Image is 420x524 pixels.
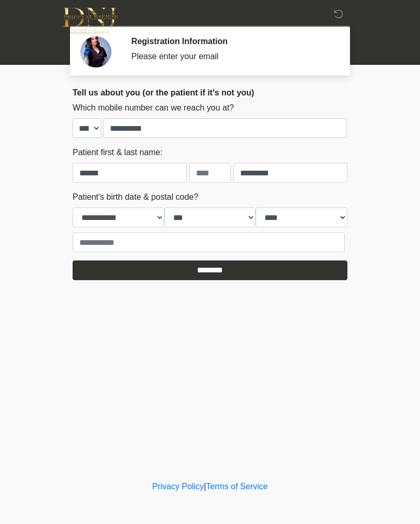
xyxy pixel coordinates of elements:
[73,102,234,114] label: Which mobile number can we reach you at?
[73,88,347,98] h2: Tell us about you (or the patient if it's not you)
[206,482,268,491] a: Terms of Service
[73,146,162,159] label: Patient first & last name:
[204,482,206,491] a: |
[73,191,198,203] label: Patient's birth date & postal code?
[131,50,332,63] div: Please enter your email
[80,36,111,67] img: Agent Avatar
[62,8,118,34] img: DNJ Med Boutique Logo
[152,482,204,491] a: Privacy Policy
